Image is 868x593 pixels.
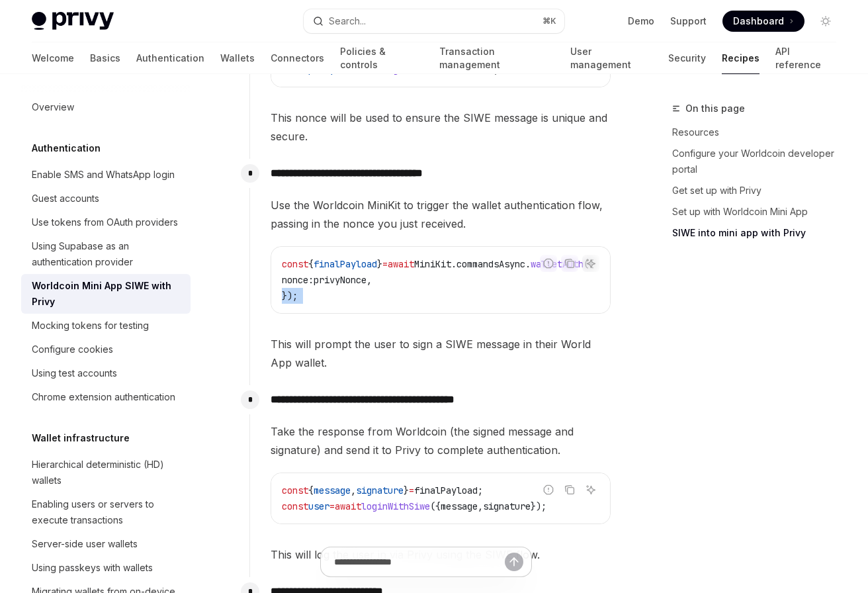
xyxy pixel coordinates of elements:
a: Policies & controls [340,42,423,74]
a: Using Supabase as an authentication provider [21,234,191,274]
a: Get set up with Privy [672,180,847,201]
span: } [404,484,409,496]
span: Dashboard [733,15,784,28]
span: ({ [430,500,441,512]
span: message [441,500,478,512]
span: On this page [685,101,745,116]
div: Using test accounts [32,365,117,381]
span: user [308,500,329,512]
span: = [329,500,335,512]
a: Demo [628,15,654,28]
a: Worldcoin Mini App SIWE with Privy [21,274,191,314]
button: Report incorrect code [540,255,557,272]
div: Server-side user wallets [32,536,138,552]
a: Support [670,15,707,28]
span: nonce: [282,274,314,286]
span: ⌘ K [542,16,556,26]
span: await [367,64,393,75]
a: Chrome extension authentication [21,385,191,409]
div: Using passkeys with wallets [32,560,153,576]
a: Recipes [722,42,759,74]
span: const [282,258,308,270]
a: Hierarchical deterministic (HD) wallets [21,453,191,492]
span: { [308,484,314,496]
button: Report incorrect code [540,481,557,498]
button: Copy the contents from the code block [561,481,578,498]
div: Enabling users or servers to execute transactions [32,496,183,528]
span: walletAuth [531,258,584,270]
a: Configure your Worldcoin developer portal [672,143,847,180]
a: Authentication [136,42,204,74]
a: Enable SMS and WhatsApp login [21,163,191,187]
a: Connectors [271,42,324,74]
span: . [451,258,456,270]
span: = [361,64,367,75]
span: loginWithSiwe [361,500,430,512]
button: Ask AI [582,481,599,498]
span: await [335,500,361,512]
div: Overview [32,99,74,115]
a: Transaction management [439,42,554,74]
h5: Authentication [32,140,101,156]
h5: Wallet infrastructure [32,430,130,446]
span: { [308,258,314,270]
span: . [525,258,531,270]
span: Take the response from Worldcoin (the signed message and signature) and send it to Privy to compl... [271,422,611,459]
span: (); [483,64,499,75]
a: Guest accounts [21,187,191,210]
button: Open search [304,9,565,33]
a: Using test accounts [21,361,191,385]
span: finalPayload [314,258,377,270]
div: Search... [329,13,366,29]
a: Welcome [32,42,74,74]
a: User management [570,42,652,74]
div: Hierarchical deterministic (HD) wallets [32,457,183,488]
span: generateSiweNonce [393,64,483,75]
a: API reference [775,42,836,74]
div: Use tokens from OAuth providers [32,214,178,230]
div: Mocking tokens for testing [32,318,149,334]
span: signature [483,500,531,512]
span: , [351,484,356,496]
span: await [388,258,414,270]
span: const [282,64,308,75]
div: Configure cookies [32,342,113,357]
span: ; [478,484,483,496]
a: Dashboard [722,11,804,32]
div: Enable SMS and WhatsApp login [32,167,175,183]
a: Set up with Worldcoin Mini App [672,201,847,222]
a: Configure cookies [21,338,191,361]
span: finalPayload [414,484,478,496]
span: const [282,500,308,512]
span: = [382,258,388,270]
span: privyNonce [314,274,367,286]
span: message [314,484,351,496]
button: Copy the contents from the code block [561,255,578,272]
a: Enabling users or servers to execute transactions [21,492,191,532]
span: , [367,274,372,286]
a: Use tokens from OAuth providers [21,210,191,234]
a: Using passkeys with wallets [21,556,191,580]
button: Send message [505,553,523,571]
a: Basics [90,42,120,74]
div: Guest accounts [32,191,99,206]
span: , [478,500,483,512]
span: const [282,484,308,496]
span: = [409,484,414,496]
div: Chrome extension authentication [32,389,175,405]
a: Overview [21,95,191,119]
div: Using Supabase as an authentication provider [32,238,183,270]
span: commandsAsync [456,258,525,270]
a: Wallets [220,42,255,74]
span: }); [282,290,298,302]
span: }); [531,500,546,512]
span: } [377,258,382,270]
a: Server-side user wallets [21,532,191,556]
a: SIWE into mini app with Privy [672,222,847,244]
span: This will prompt the user to sign a SIWE message in their World App wallet. [271,335,611,372]
span: privyNonce [308,64,361,75]
span: Use the Worldcoin MiniKit to trigger the wallet authentication flow, passing in the nonce you jus... [271,196,611,233]
a: Security [668,42,706,74]
span: signature [356,484,404,496]
a: Mocking tokens for testing [21,314,191,338]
